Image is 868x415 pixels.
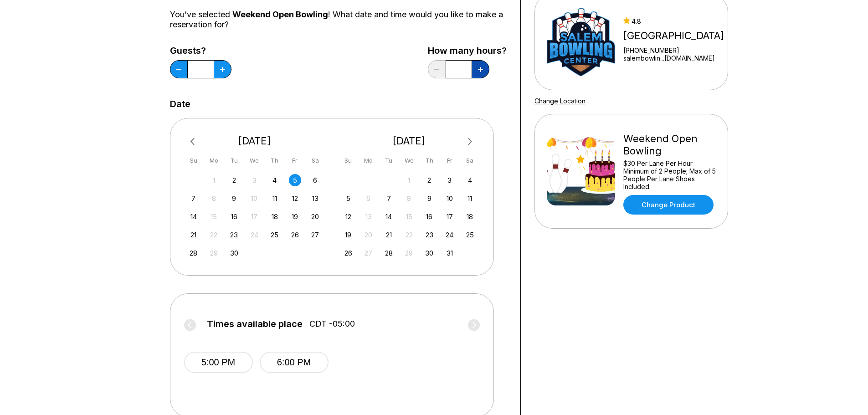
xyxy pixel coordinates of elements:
div: [DATE] [184,135,325,147]
div: Su [187,154,200,167]
div: Choose Thursday, June 18th, 2026 [268,210,281,223]
div: [GEOGRAPHIC_DATA] [623,30,724,42]
div: Choose Saturday, June 6th, 2026 [309,174,321,186]
div: Choose Saturday, June 20th, 2026 [309,210,321,223]
div: Choose Tuesday, June 30th, 2026 [228,247,240,259]
div: Choose Tuesday, June 9th, 2026 [228,192,240,205]
div: Not available Monday, June 1st, 2026 [208,174,220,186]
div: Not available Monday, June 29th, 2026 [208,247,220,259]
div: Not available Wednesday, July 15th, 2026 [403,210,415,223]
div: Choose Friday, July 24th, 2026 [443,229,456,241]
button: Previous Month [186,134,201,149]
a: salembowlin...[DOMAIN_NAME] [623,54,724,62]
div: Choose Friday, July 31st, 2026 [443,247,456,259]
button: Next Month [463,134,478,149]
div: Choose Saturday, June 13th, 2026 [309,192,321,205]
div: Choose Thursday, July 30th, 2026 [423,247,436,259]
div: Choose Sunday, June 7th, 2026 [187,192,200,205]
div: Choose Thursday, July 2nd, 2026 [423,174,436,186]
a: Change Product [623,195,714,215]
div: Choose Friday, July 10th, 2026 [443,192,456,205]
div: Choose Sunday, June 28th, 2026 [187,247,200,259]
div: Tu [228,154,240,167]
div: Not available Monday, July 27th, 2026 [362,247,375,259]
div: Choose Sunday, July 19th, 2026 [342,229,354,241]
div: Choose Thursday, July 9th, 2026 [423,192,436,205]
div: Choose Tuesday, July 21st, 2026 [383,229,395,241]
div: Choose Tuesday, June 2nd, 2026 [228,174,240,186]
span: Weekend Open Bowling [232,10,328,19]
div: Su [342,154,354,167]
div: Not available Monday, July 20th, 2026 [362,229,375,241]
span: Times available place [207,319,303,329]
div: Not available Monday, July 6th, 2026 [362,192,375,205]
div: Choose Saturday, July 11th, 2026 [464,192,476,205]
div: Choose Tuesday, July 7th, 2026 [383,192,395,205]
div: Sa [309,154,321,167]
div: Not available Wednesday, July 22nd, 2026 [403,229,415,241]
div: Choose Friday, July 3rd, 2026 [443,174,456,186]
div: Choose Tuesday, July 28th, 2026 [383,247,395,259]
div: Choose Friday, June 19th, 2026 [289,210,301,223]
div: Fr [289,154,301,167]
a: Change Location [534,97,586,105]
div: $30 Per Lane Per Hour Minimum of 2 People; Max of 5 People Per Lane Shoes Included [623,159,716,190]
div: Not available Wednesday, July 8th, 2026 [403,192,415,205]
img: Weekend Open Bowling [547,137,615,205]
div: Choose Thursday, July 23rd, 2026 [423,229,436,241]
div: Choose Thursday, June 11th, 2026 [268,192,281,205]
div: Mo [208,154,220,167]
div: You’ve selected ! What date and time would you like to make a reservation for? [170,10,507,30]
div: Not available Wednesday, June 3rd, 2026 [248,174,261,186]
div: We [403,154,415,167]
div: Choose Sunday, June 21st, 2026 [187,229,200,241]
div: Choose Thursday, June 4th, 2026 [268,174,281,186]
img: Salem Bowling Center [547,8,615,76]
span: CDT -05:00 [309,319,355,329]
div: Choose Tuesday, June 16th, 2026 [228,210,240,223]
button: 5:00 PM [184,352,253,373]
div: Choose Friday, June 5th, 2026 [289,174,301,186]
div: Choose Sunday, July 5th, 2026 [342,192,354,205]
button: 6:00 PM [260,352,329,373]
div: Th [423,154,436,167]
div: Choose Saturday, July 18th, 2026 [464,210,476,223]
div: We [248,154,261,167]
label: Guests? [170,46,231,56]
div: Th [268,154,281,167]
div: Not available Monday, June 22nd, 2026 [208,229,220,241]
div: Not available Wednesday, July 29th, 2026 [403,247,415,259]
div: Not available Wednesday, June 24th, 2026 [248,229,261,241]
div: Choose Saturday, July 25th, 2026 [464,229,476,241]
div: Choose Sunday, June 14th, 2026 [187,210,200,223]
div: Sa [464,154,476,167]
div: Choose Saturday, July 4th, 2026 [464,174,476,186]
div: Mo [362,154,375,167]
div: Fr [443,154,456,167]
div: Choose Thursday, June 25th, 2026 [268,229,281,241]
div: [PHONE_NUMBER] [623,46,724,54]
div: Choose Sunday, July 12th, 2026 [342,210,354,223]
div: Choose Saturday, June 27th, 2026 [309,229,321,241]
div: Weekend Open Bowling [623,133,716,157]
div: Not available Monday, June 8th, 2026 [208,192,220,205]
div: Choose Friday, July 17th, 2026 [443,210,456,223]
div: Not available Wednesday, June 10th, 2026 [248,192,261,205]
div: Choose Sunday, July 26th, 2026 [342,247,354,259]
div: month 2026-06 [186,173,323,259]
div: Not available Monday, July 13th, 2026 [362,210,375,223]
div: Choose Tuesday, June 23rd, 2026 [228,229,240,241]
div: Choose Thursday, July 16th, 2026 [423,210,436,223]
div: 4.8 [623,17,724,25]
div: Choose Friday, June 26th, 2026 [289,229,301,241]
div: Not available Wednesday, June 17th, 2026 [248,210,261,223]
div: month 2026-07 [341,173,478,259]
label: How many hours? [428,46,507,56]
div: Choose Friday, June 12th, 2026 [289,192,301,205]
div: [DATE] [339,135,480,147]
div: Choose Tuesday, July 14th, 2026 [383,210,395,223]
div: Not available Wednesday, July 1st, 2026 [403,174,415,186]
div: Not available Monday, June 15th, 2026 [208,210,220,223]
div: Tu [383,154,395,167]
label: Date [170,99,190,109]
